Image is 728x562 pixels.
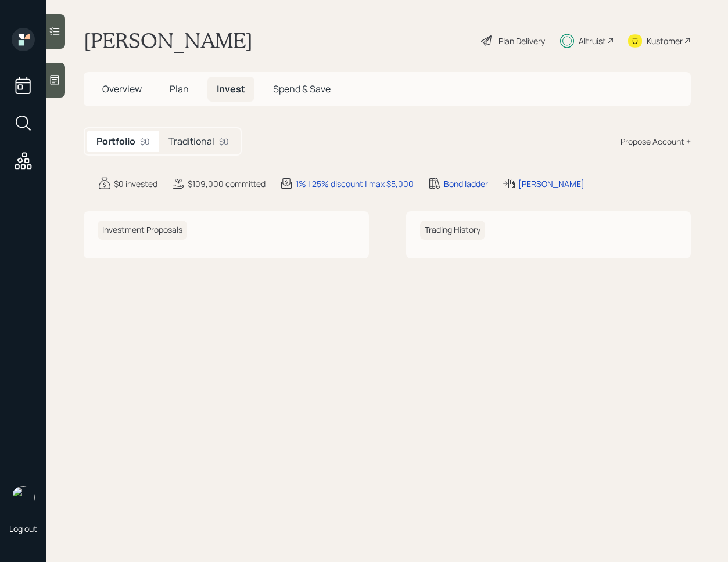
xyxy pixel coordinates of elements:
span: Invest [217,82,245,95]
div: [PERSON_NAME] [518,178,584,190]
div: $0 [140,135,150,147]
div: 1% | 25% discount | max $5,000 [296,178,414,190]
span: Overview [102,82,142,95]
div: $109,000 committed [188,178,266,190]
span: Spend & Save [273,82,331,95]
div: $0 [219,135,229,147]
div: Log out [9,523,37,534]
span: Plan [170,82,189,95]
img: retirable_logo.png [12,486,35,509]
div: Altruist [579,35,606,47]
h6: Trading History [420,221,485,240]
h6: Investment Proposals [98,221,187,240]
div: Bond ladder [444,178,488,190]
h5: Portfolio [96,136,135,147]
div: $0 invested [114,178,157,190]
h5: Traditional [168,136,214,147]
div: Propose Account + [621,135,691,147]
div: Plan Delivery [499,35,545,47]
h1: [PERSON_NAME] [84,28,253,53]
div: Kustomer [647,35,683,47]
